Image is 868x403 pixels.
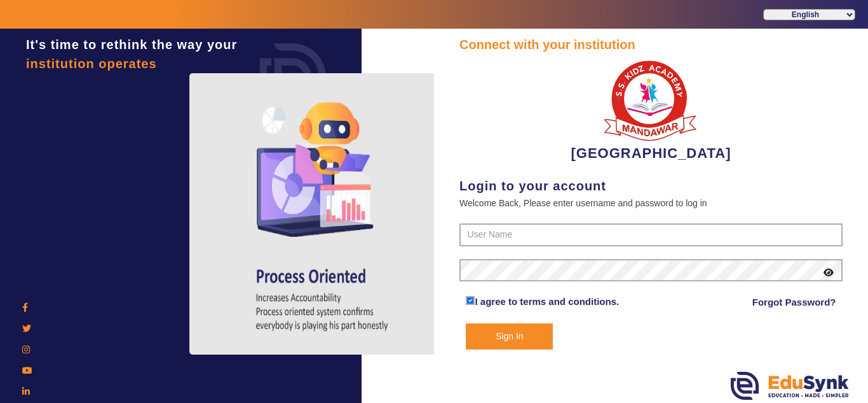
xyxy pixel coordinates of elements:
[752,295,836,310] a: Forgot Password?
[189,73,456,355] img: login4.png
[459,195,843,211] div: Welcome Back, Please enter username and password to log in
[459,54,843,164] div: [GEOGRAPHIC_DATA]
[475,296,619,307] a: I agree to terms and conditions.
[245,29,341,124] img: login.png
[731,372,849,400] img: edusynk.png
[26,57,157,71] span: institution operates
[603,54,698,143] img: b9104f0a-387a-4379-b368-ffa933cda262
[459,223,843,246] input: User Name
[459,176,843,195] div: Login to your account
[466,323,553,350] button: Sign In
[26,38,237,52] span: It's time to rethink the way your
[459,35,843,54] div: Connect with your institution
